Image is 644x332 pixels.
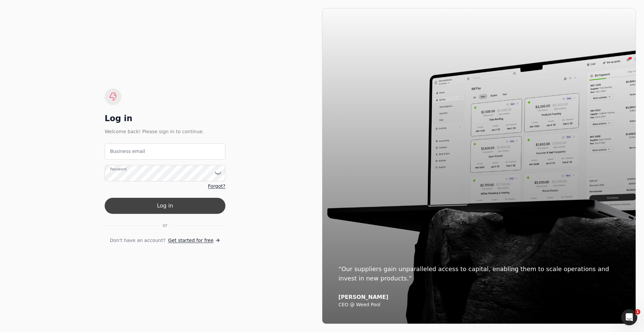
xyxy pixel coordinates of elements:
[338,294,620,301] div: [PERSON_NAME]
[105,198,225,214] button: Log in
[635,309,640,315] span: 1
[338,264,620,283] div: “Our suppliers gain unparalleled access to capital, enabling them to scale operations and invest ...
[208,183,225,190] a: Forgot?
[621,309,637,325] iframe: Intercom live chat
[105,113,225,124] div: Log in
[338,302,620,308] div: CEO @ Weed Pool
[110,148,145,155] label: Business email
[110,166,126,172] label: Password
[168,237,213,244] span: Get started for free
[168,237,220,244] a: Get started for free
[105,128,225,135] div: Welcome back! Please sign in to continue.
[163,222,167,229] span: or
[110,237,165,244] span: Don't have an account?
